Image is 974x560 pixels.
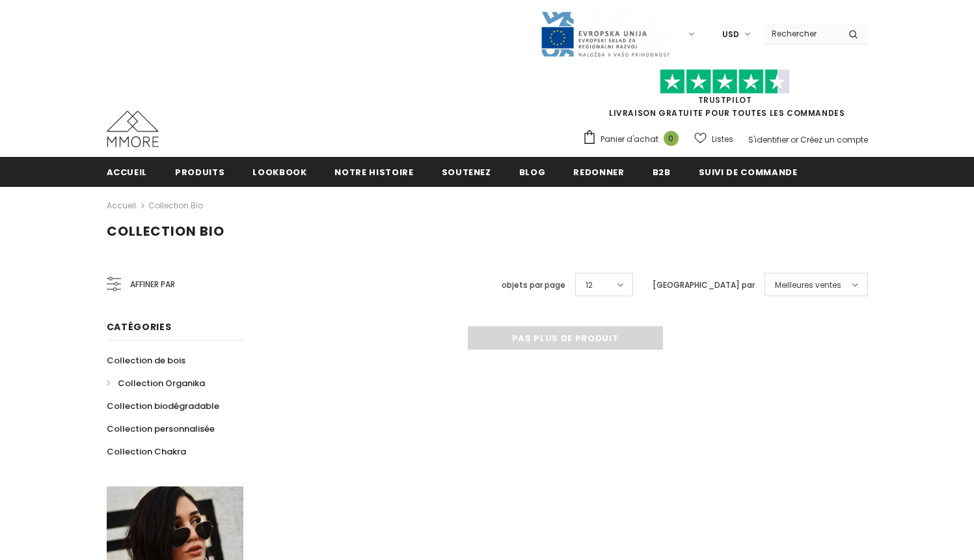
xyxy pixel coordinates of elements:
[175,157,224,186] a: Produits
[573,166,624,178] span: Redonner
[519,166,546,178] span: Blog
[800,134,868,145] a: Créez un compte
[107,157,148,186] a: Accueil
[107,395,219,417] a: Collection biodégradable
[573,157,624,186] a: Redonner
[764,24,839,43] input: Search Site
[586,279,593,292] span: 12
[107,440,186,463] a: Collection Chakra
[540,10,670,58] img: Javni Razpis
[660,69,790,94] img: Faites confiance aux étoiles pilotes
[775,279,841,292] span: Meilleures ventes
[712,133,733,146] span: Listes
[653,166,671,178] span: B2B
[107,354,185,367] span: Collection de bois
[107,166,148,178] span: Accueil
[107,349,185,372] a: Collection de bois
[107,222,224,240] span: Collection Bio
[699,157,798,186] a: Suivi de commande
[519,157,546,186] a: Blog
[107,445,186,458] span: Collection Chakra
[252,166,306,178] span: Lookbook
[334,166,413,178] span: Notre histoire
[130,277,175,292] span: Affiner par
[148,200,203,211] a: Collection Bio
[698,94,752,105] a: TrustPilot
[107,423,215,435] span: Collection personnalisée
[582,75,868,119] span: LIVRAISON GRATUITE POUR TOUTES LES COMMANDES
[540,28,670,39] a: Javni Razpis
[653,157,671,186] a: B2B
[252,157,306,186] a: Lookbook
[107,400,219,412] span: Collection biodégradable
[175,166,224,178] span: Produits
[107,111,159,147] img: Cas MMORE
[699,166,798,178] span: Suivi de commande
[442,157,491,186] a: soutenez
[664,131,679,146] span: 0
[107,198,136,214] a: Accueil
[601,133,658,146] span: Panier d'achat
[694,128,733,150] a: Listes
[118,377,205,389] span: Collection Organika
[582,130,685,149] a: Panier d'achat 0
[502,279,565,292] label: objets par page
[107,372,205,395] a: Collection Organika
[442,166,491,178] span: soutenez
[334,157,413,186] a: Notre histoire
[791,134,798,145] span: or
[748,134,789,145] a: S'identifier
[653,279,755,292] label: [GEOGRAPHIC_DATA] par
[722,28,739,41] span: USD
[107,417,215,440] a: Collection personnalisée
[107,320,172,333] span: Catégories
